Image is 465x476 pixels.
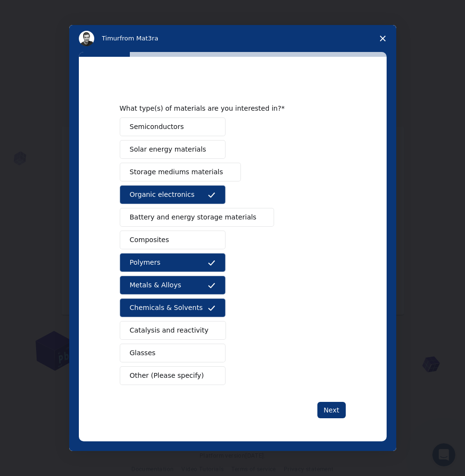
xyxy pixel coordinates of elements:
[130,144,206,154] span: Solar energy materials
[120,366,226,385] button: Other (Please specify)
[130,303,203,313] span: Chemicals & Solvents
[120,298,226,317] button: Chemicals & Solvents
[120,208,275,227] button: Battery and energy storage materials
[120,276,226,295] button: Metals & Alloys
[130,280,181,290] span: Metals & Alloys
[79,31,94,46] img: Profile image for Timur
[130,122,184,132] span: Semiconductors
[130,257,161,268] span: Polymers
[20,7,55,15] span: Support
[120,185,226,204] button: Organic electronics
[120,140,226,159] button: Solar energy materials
[120,253,226,272] button: Polymers
[130,371,204,381] span: Other (Please specify)
[130,190,195,200] span: Organic electronics
[369,25,396,52] span: Close survey
[130,167,223,177] span: Storage mediums materials
[120,231,226,249] button: Composites
[130,235,169,245] span: Composites
[130,348,156,358] span: Glasses
[102,35,120,42] span: Timur
[120,117,226,136] button: Semiconductors
[120,321,226,340] button: Catalysis and reactivity
[130,212,257,222] span: Battery and energy storage materials
[130,325,209,335] span: Catalysis and reactivity
[120,35,158,42] span: from Mat3ra
[317,402,346,418] button: Next
[120,163,241,181] button: Storage mediums materials
[120,344,226,362] button: Glasses
[120,104,331,113] div: What type(s) of materials are you interested in?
